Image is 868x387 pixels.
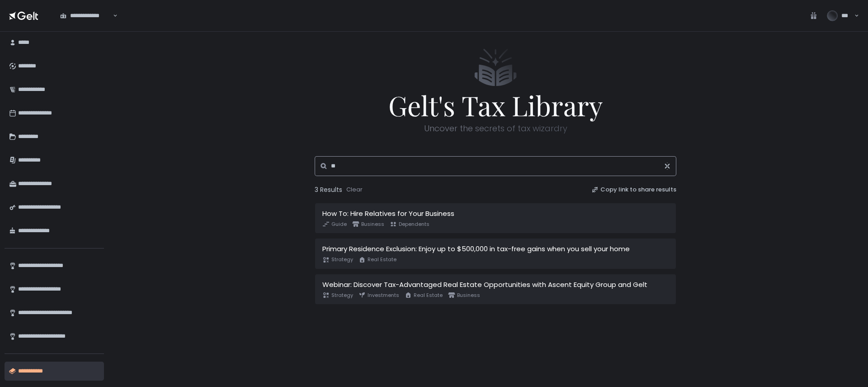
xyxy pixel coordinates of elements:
[322,220,347,228] span: Guide
[352,220,384,228] span: Business
[322,244,669,254] div: Primary Residence Exclusion: Enjoy up to $500,000 in tax-free gains when you sell your home
[286,91,705,119] span: Gelt's Tax Library
[359,256,396,263] span: Real Estate
[322,291,353,299] span: Strategy
[424,122,567,134] span: Uncover the secrets of tax wizardry
[54,6,118,25] div: Search for option
[359,291,399,299] span: Investments
[322,209,669,219] div: How To: Hire Relatives for Your Business
[591,186,676,194] button: Copy link to share results
[448,291,480,299] span: Business
[322,256,353,263] span: Strategy
[346,185,363,194] button: Clear
[315,185,342,194] span: 3 Results
[322,280,669,290] div: Webinar: Discover Tax-Advantaged Real Estate Opportunities with Ascent Equity Group and Gelt
[390,220,429,228] span: Dependents
[405,291,443,299] span: Real Estate
[346,186,363,194] div: Clear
